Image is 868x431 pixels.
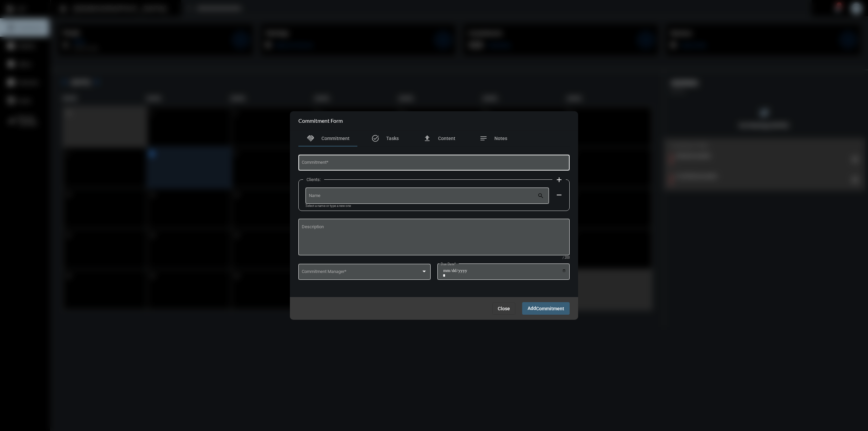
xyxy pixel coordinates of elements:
span: Content [438,136,455,141]
mat-hint: Select a name or type a new one [305,204,351,208]
span: Tasks [386,136,399,141]
label: Clients: [303,177,324,182]
h2: Commitment Form [298,117,343,124]
mat-icon: task_alt [371,134,379,142]
mat-icon: add [555,176,563,184]
mat-icon: search [537,192,546,200]
mat-icon: handshake [307,134,315,142]
mat-icon: notes [479,134,488,142]
span: Close [498,306,510,311]
span: Commitment [321,136,350,141]
button: AddCommitment [522,302,570,315]
span: Add [528,306,564,311]
mat-icon: remove [555,191,563,199]
mat-icon: file_upload [423,134,431,142]
span: Commitment [536,306,564,311]
button: Close [492,302,515,315]
mat-hint: / 200 [563,256,570,260]
span: Notes [494,136,507,141]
